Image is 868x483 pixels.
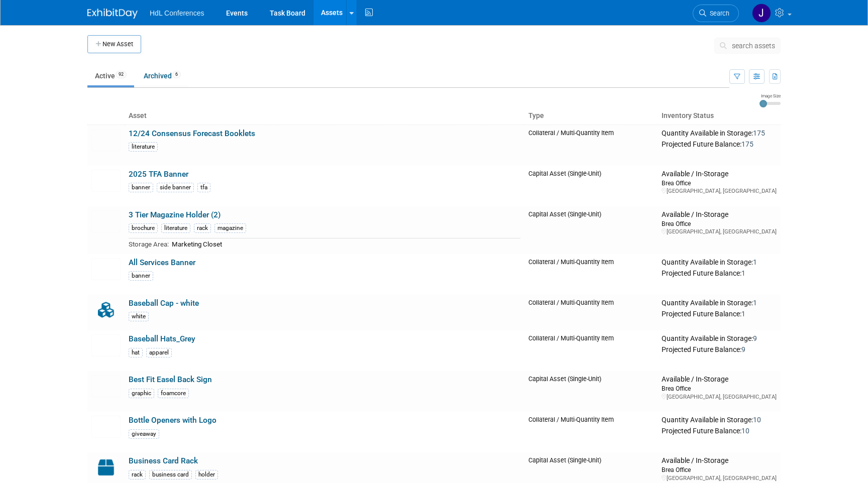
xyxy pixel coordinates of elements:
[662,456,777,465] div: Available / In-Storage
[129,389,154,398] div: graphic
[214,223,246,233] div: magazine
[172,71,181,78] span: 6
[129,429,159,439] div: giveaway
[662,474,777,482] div: [GEOGRAPHIC_DATA], [GEOGRAPHIC_DATA]
[741,140,753,148] span: 175
[741,310,745,318] span: 1
[169,238,520,250] td: Marketing Closet
[150,9,204,17] span: HdL Conferences
[662,138,777,149] div: Projected Future Balance:
[732,42,775,50] span: search assets
[693,5,739,22] a: Search
[197,183,210,192] div: tfa
[714,38,781,54] button: search assets
[129,170,188,179] a: 2025 TFA Banner
[91,299,121,321] img: Collateral-Icon-2.png
[753,258,757,266] span: 1
[87,35,141,53] button: New Asset
[129,129,255,138] a: 12/24 Consensus Forecast Booklets
[741,427,749,435] span: 10
[662,308,777,319] div: Projected Future Balance:
[662,267,777,278] div: Projected Future Balance:
[524,412,658,452] td: Collateral / Multi-Quantity Item
[129,334,195,343] a: Baseball Hats_Grey
[759,93,781,99] div: Image Size
[116,71,127,78] span: 92
[662,179,777,187] div: Brea Office
[129,223,158,233] div: brochure
[158,389,189,398] div: foamcore
[524,107,658,125] th: Type
[125,107,524,125] th: Asset
[129,183,153,192] div: banner
[91,456,121,478] img: Capital-Asset-Icon-2.png
[741,269,745,277] span: 1
[753,416,761,424] span: 10
[662,210,777,219] div: Available / In-Storage
[662,425,777,436] div: Projected Future Balance:
[195,470,218,479] div: holder
[662,299,777,308] div: Quantity Available in Storage:
[524,125,658,166] td: Collateral / Multi-Quantity Item
[662,170,777,179] div: Available / In-Storage
[662,334,777,343] div: Quantity Available in Storage:
[662,384,777,393] div: Brea Office
[129,312,149,321] div: white
[753,129,765,137] span: 175
[136,66,188,85] a: Archived6
[524,371,658,412] td: Capital Asset (Single-Unit)
[662,258,777,267] div: Quantity Available in Storage:
[662,219,777,228] div: Brea Office
[129,271,153,281] div: banner
[753,334,757,342] span: 9
[662,187,777,195] div: [GEOGRAPHIC_DATA], [GEOGRAPHIC_DATA]
[129,456,198,465] a: Business Card Rack
[524,206,658,254] td: Capital Asset (Single-Unit)
[662,375,777,384] div: Available / In-Storage
[129,348,143,357] div: hat
[753,299,757,307] span: 1
[149,470,192,479] div: business card
[752,4,771,23] img: Johnny Nguyen
[662,129,777,138] div: Quantity Available in Storage:
[161,223,190,233] div: literature
[129,375,212,384] a: Best Fit Easel Back Sign
[129,416,216,425] a: Bottle Openers with Logo
[129,470,146,479] div: rack
[87,9,138,19] img: ExhibitDay
[129,240,169,248] span: Storage Area:
[662,416,777,425] div: Quantity Available in Storage:
[662,343,777,354] div: Projected Future Balance:
[662,393,777,401] div: [GEOGRAPHIC_DATA], [GEOGRAPHIC_DATA]
[662,228,777,235] div: [GEOGRAPHIC_DATA], [GEOGRAPHIC_DATA]
[524,254,658,295] td: Collateral / Multi-Quantity Item
[524,330,658,371] td: Collateral / Multi-Quantity Item
[741,345,745,353] span: 9
[524,295,658,331] td: Collateral / Multi-Quantity Item
[129,299,199,308] a: Baseball Cap - white
[129,142,158,152] div: literature
[524,166,658,206] td: Capital Asset (Single-Unit)
[662,465,777,474] div: Brea Office
[194,223,211,233] div: rack
[129,258,195,267] a: All Services Banner
[706,10,729,17] span: Search
[129,210,221,219] a: 3 Tier Magazine Holder (2)
[157,183,194,192] div: side banner
[146,348,172,357] div: apparel
[87,66,134,85] a: Active92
